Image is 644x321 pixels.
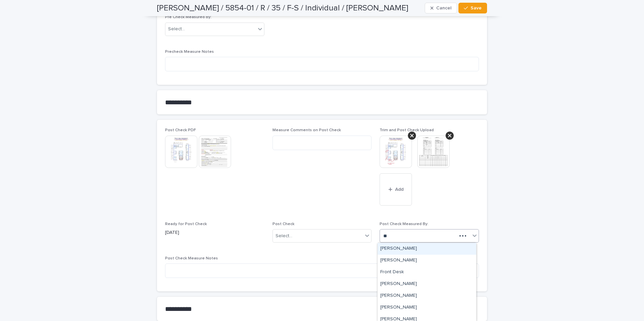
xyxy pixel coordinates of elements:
[165,15,212,19] span: Pre Check Measured By:
[272,222,294,226] span: Post Check
[165,50,214,54] span: Precheck Measure Notes
[378,278,476,290] div: Gerry Nikiforoff
[272,128,341,132] span: Measure Comments on Post Check
[458,3,487,13] button: Save
[165,128,196,132] span: Post Check PDF
[168,26,185,33] div: Select...
[436,6,451,10] span: Cancel
[378,290,476,302] div: Julio Rodriguez
[425,3,457,13] button: Cancel
[395,187,404,192] span: Add
[380,173,412,206] button: Add
[378,243,476,255] div: Arturo
[378,266,476,278] div: Front Desk
[471,6,482,10] span: Save
[165,229,264,236] p: [DATE]
[165,256,218,260] span: Post Check Measure Notes
[378,302,476,314] div: Larry Brooks
[380,128,434,132] span: Trim and Post Check Upload
[378,255,476,266] div: Elvis Castro
[157,3,408,13] h2: [PERSON_NAME] / 5854-01 / R / 35 / F-S / Individual / [PERSON_NAME]
[276,233,292,240] div: Select...
[380,222,428,226] span: Post Check Measured By:
[165,222,207,226] span: Ready for Post Check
